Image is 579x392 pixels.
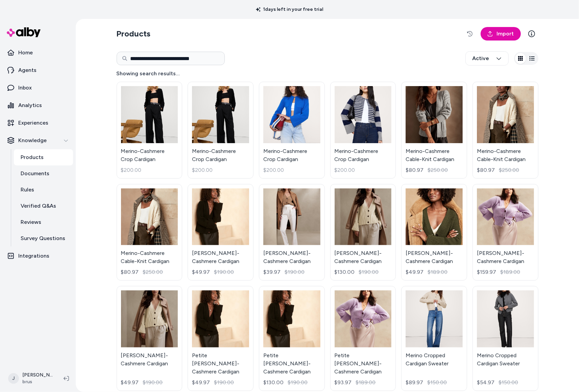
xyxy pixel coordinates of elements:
[14,214,73,230] a: Reviews
[18,252,49,260] p: Integrations
[259,184,325,281] a: Talia Merino-Cashmere Cardigan[PERSON_NAME]-Cashmere Cardigan$39.97$190.00
[7,27,41,37] img: alby Logo
[259,82,325,179] a: Merino-Cashmere Crop CardiganMerino-Cashmere Crop Cardigan$200.00
[4,368,58,389] button: J[PERSON_NAME]brus
[117,286,183,391] a: Talia Merino-Cashmere Cardigan[PERSON_NAME]-Cashmere Cardigan$49.97$190.00
[117,28,151,39] h2: Products
[3,80,73,96] a: Inbox
[117,70,538,78] h4: Showing search results...
[330,286,396,391] a: Petite Talia Merino-Cashmere CardiganPetite [PERSON_NAME]-Cashmere Cardigan$93.97$189.00
[3,62,73,78] a: Agents
[3,45,73,61] a: Home
[8,373,19,384] span: J
[3,248,73,264] a: Integrations
[3,97,73,113] a: Analytics
[481,27,521,41] a: Import
[18,49,33,57] p: Home
[473,82,538,179] a: Merino-Cashmere Cable-Knit CardiganMerino-Cashmere Cable-Knit Cardigan$80.97$250.00
[14,182,73,198] a: Rules
[21,234,65,242] p: Survey Questions
[22,372,53,378] p: [PERSON_NAME]
[21,153,44,161] p: Products
[18,119,48,127] p: Experiences
[473,184,538,281] a: Talia Merino-Cashmere Cardigan[PERSON_NAME]-Cashmere Cardigan$159.97$189.00
[497,30,514,38] span: Import
[21,186,34,194] p: Rules
[401,184,467,281] a: Talia Merino-Cashmere Cardigan[PERSON_NAME]-Cashmere Cardigan$49.97$189.00
[401,82,467,179] a: Merino-Cashmere Cable-Knit CardiganMerino-Cashmere Cable-Knit Cardigan$80.97$250.00
[188,286,254,391] a: Petite Talia Merino-Cashmere CardiganPetite [PERSON_NAME]-Cashmere Cardigan$49.97$190.00
[18,66,37,74] p: Agents
[21,169,49,178] p: Documents
[330,184,396,281] a: Talia Merino-Cashmere Cardigan[PERSON_NAME]-Cashmere Cardigan$130.00$190.00
[3,132,73,149] button: Knowledge
[465,51,509,66] button: Active
[21,202,56,210] p: Verified Q&As
[18,136,47,145] p: Knowledge
[188,82,254,179] a: Merino-Cashmere Crop CardiganMerino-Cashmere Crop Cardigan$200.00
[259,286,325,391] a: Petite Talia Merino-Cashmere CardiganPetite [PERSON_NAME]-Cashmere Cardigan$130.00$190.00
[18,84,32,92] p: Inbox
[188,184,254,281] a: Talia Merino-Cashmere Cardigan[PERSON_NAME]-Cashmere Cardigan$49.97$190.00
[21,218,41,226] p: Reviews
[3,115,73,131] a: Experiences
[117,184,183,281] a: Merino-Cashmere Cable-Knit CardiganMerino-Cashmere Cable-Knit Cardigan$80.97$250.00
[22,378,53,385] span: brus
[14,165,73,182] a: Documents
[14,149,73,165] a: Products
[14,230,73,246] a: Survey Questions
[401,286,467,391] a: Merino Cropped Cardigan SweaterMerino Cropped Cardigan Sweater$89.97$150.00
[117,82,183,179] a: Merino-Cashmere Crop CardiganMerino-Cashmere Crop Cardigan$200.00
[14,198,73,214] a: Verified Q&As
[18,101,42,109] p: Analytics
[330,82,396,179] a: Merino-Cashmere Crop CardiganMerino-Cashmere Crop Cardigan$200.00
[473,286,538,391] a: Merino Cropped Cardigan SweaterMerino Cropped Cardigan Sweater$54.97$150.00
[252,6,328,13] p: 1 days left in your free trial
